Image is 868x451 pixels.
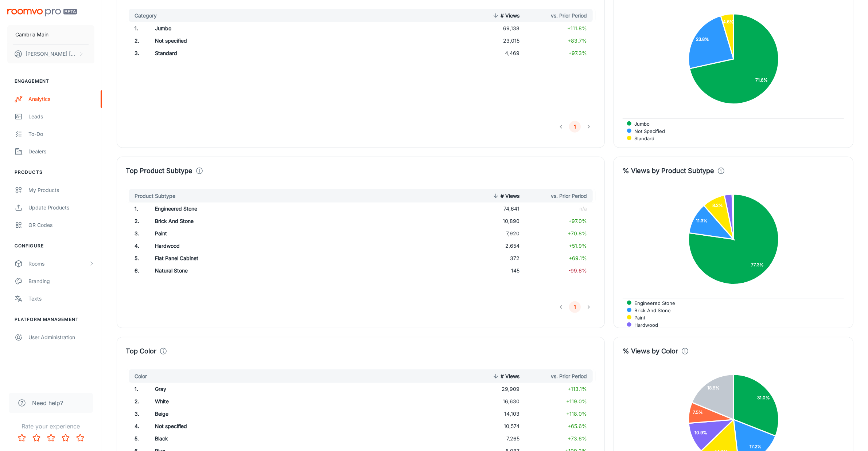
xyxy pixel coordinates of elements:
img: Roomvo PRO Beta [7,9,77,16]
td: 16,630 [455,395,525,408]
td: Gray [149,383,361,395]
span: +113.1% [568,386,587,392]
td: 1 . [126,22,149,35]
td: 2 . [126,35,149,47]
span: vs. Prior Period [541,11,587,20]
span: +70.8% [568,230,587,236]
h4: % Views by Product Subtype [623,166,714,176]
td: 74,641 [455,203,525,215]
div: To-do [28,130,94,138]
span: +73.6% [568,435,587,442]
button: Rate 1 star [15,431,29,445]
td: 3 . [126,47,149,59]
span: Jumbo [629,121,650,127]
button: page 1 [569,301,581,313]
span: Engineered Stone [629,300,675,306]
span: vs. Prior Period [541,192,587,200]
span: +97.3% [568,50,587,56]
span: Brick And Stone [629,307,671,314]
td: 7,920 [455,227,525,240]
td: 2,654 [455,240,525,252]
span: n/a [579,205,587,212]
td: Not specified [149,420,361,432]
span: +51.9% [569,243,587,249]
span: Product Subtype [135,192,185,200]
p: Rate your experience [6,422,96,431]
td: Paint [149,227,361,240]
span: # Views [491,192,519,200]
td: 7,265 [455,432,525,445]
span: # Views [491,11,519,20]
button: [PERSON_NAME] [PERSON_NAME] [7,44,94,63]
h4: Top Product Subtype [126,166,192,176]
td: 372 [455,252,525,264]
span: Category [135,11,166,20]
td: 6 . [126,264,149,277]
td: Jumbo [149,22,361,35]
td: 4,469 [455,47,525,59]
td: 29,909 [455,383,525,395]
td: Standard [149,47,361,59]
div: Branding [28,277,94,285]
span: +111.8% [567,25,587,31]
div: Update Products [28,204,94,212]
button: Rate 3 star [44,431,58,445]
div: Leads [28,113,94,121]
span: vs. Prior Period [541,372,587,381]
td: Natural Stone [149,264,361,277]
h4: Top Color [126,346,156,356]
div: Dealers [28,148,94,156]
nav: pagination navigation [554,121,596,133]
td: 2 . [126,395,149,408]
button: Rate 4 star [58,431,73,445]
button: Rate 5 star [73,431,87,445]
td: 145 [455,264,525,277]
nav: pagination navigation [554,301,596,313]
div: Analytics [28,95,94,103]
td: 23,015 [455,35,525,47]
span: +118.0% [566,411,587,417]
td: 4 . [126,420,149,432]
td: 3 . [126,408,149,420]
td: 5 . [126,432,149,445]
td: Beige [149,408,361,420]
td: Not specified [149,35,361,47]
td: 69,138 [455,22,525,35]
div: Rooms [28,260,89,268]
div: Texts [28,295,94,303]
span: Not specified [629,128,665,134]
span: Color [135,372,156,381]
p: Cambria Main [15,31,48,39]
td: 1 . [126,383,149,395]
span: Standard [629,135,654,142]
td: 14,103 [455,408,525,420]
td: Engineered Stone [149,203,361,215]
span: -99.6% [568,267,587,274]
div: QR Codes [28,221,94,229]
td: 2 . [126,215,149,227]
button: Cambria Main [7,25,94,44]
span: +83.7% [568,38,587,44]
span: +65.6% [568,423,587,429]
span: Hardwood [629,322,658,328]
span: Need help? [32,399,63,407]
td: 5 . [126,252,149,264]
td: White [149,395,361,408]
div: User Administration [28,333,94,341]
td: Hardwood [149,240,361,252]
td: Brick And Stone [149,215,361,227]
span: +69.1% [569,255,587,261]
td: 10,574 [455,420,525,432]
h4: % Views by Color [623,346,678,356]
button: page 1 [569,121,581,133]
td: Black [149,432,361,445]
span: Paint [629,314,645,321]
span: +97.0% [568,218,587,224]
button: Rate 2 star [29,431,44,445]
span: # Views [491,372,519,381]
td: 4 . [126,240,149,252]
td: 3 . [126,227,149,240]
td: 1 . [126,203,149,215]
td: 10,890 [455,215,525,227]
p: [PERSON_NAME] [PERSON_NAME] [26,50,77,58]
